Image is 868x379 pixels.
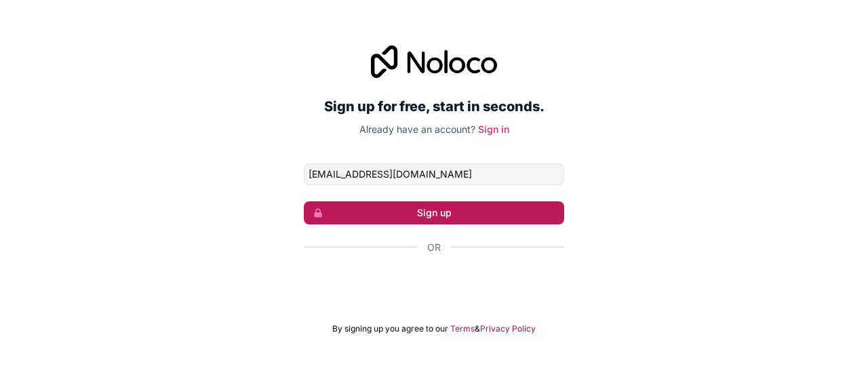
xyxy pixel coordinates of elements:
[475,323,480,334] span: &
[480,323,536,334] a: Privacy Policy
[450,323,475,334] a: Terms
[478,123,509,135] a: Sign in
[297,269,571,299] iframe: Nút Đăng nhập bằng Google
[304,94,564,119] h2: Sign up for free, start in seconds.
[359,123,475,135] span: Already have an account?
[304,163,564,185] input: Email address
[427,241,441,254] span: Or
[304,201,564,224] button: Sign up
[332,323,448,334] span: By signing up you agree to our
